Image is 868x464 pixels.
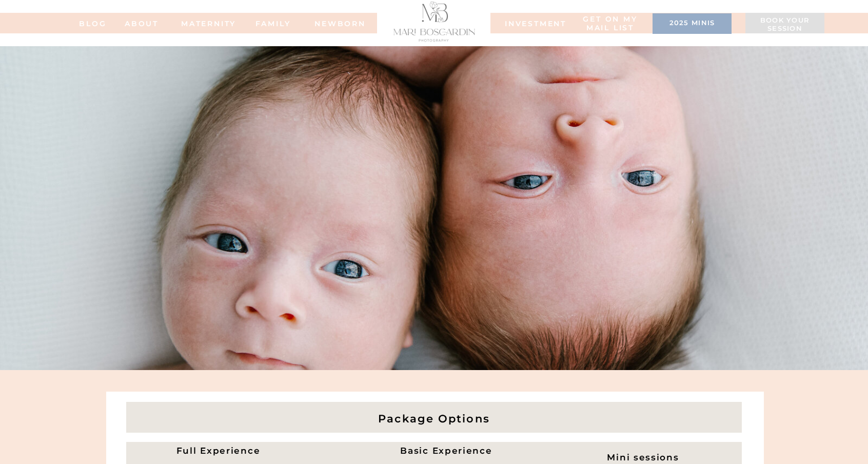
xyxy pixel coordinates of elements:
a: Get on my MAIL list [581,15,639,33]
a: FAMILy [252,20,293,27]
a: ABOUT [113,20,170,27]
a: MATERNITY [181,20,222,27]
a: Book your session [751,16,819,34]
h2: Package Options [126,408,742,433]
a: BLOG [72,20,113,27]
a: INVESTMENT [505,20,556,27]
a: 2025 minis [658,19,726,29]
a: NEWBORN [311,20,369,27]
